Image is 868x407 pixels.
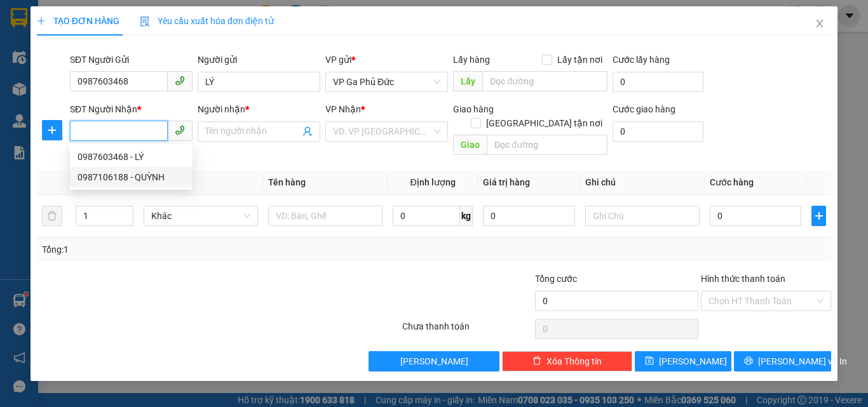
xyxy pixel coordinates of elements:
input: Cước lấy hàng [613,72,703,92]
span: Lấy hàng [453,55,490,65]
button: delete [42,206,62,226]
span: Lấy tận nơi [552,53,607,67]
span: Tổng cước [535,274,577,284]
div: 0987603468 - LÝ [78,150,185,164]
button: [PERSON_NAME] [369,351,499,371]
span: save [645,356,654,366]
button: Close [802,6,837,42]
div: Chưa thanh toán [401,319,534,342]
li: Hotline: 1900400028 [119,69,531,85]
span: Giao [453,135,487,155]
span: Tên hàng [268,177,306,187]
label: Cước lấy hàng [613,55,670,65]
li: Số nhà [STREET_ADDRESS][PERSON_NAME] [119,53,531,69]
span: Định lượng [410,177,455,187]
button: deleteXóa Thông tin [502,351,632,371]
img: icon [140,17,150,27]
div: VP gửi [325,53,448,67]
input: Cước giao hàng [613,121,703,142]
label: Cước giao hàng [613,104,675,114]
div: Người gửi [198,53,320,67]
span: phone [175,76,185,86]
span: Khác [151,206,250,225]
span: plus [37,17,46,25]
span: kg [460,206,473,226]
div: 0987106188 - QUỲNH [70,167,193,187]
span: phone [175,125,185,135]
span: plus [812,211,825,221]
span: TẠO ĐƠN HÀNG [37,16,119,26]
span: Xóa Thông tin [546,354,602,368]
span: delete [532,356,541,366]
span: [PERSON_NAME] [400,354,468,368]
input: Dọc đường [487,135,607,155]
span: [PERSON_NAME] và In [758,354,847,368]
span: Giá trị hàng [483,177,530,187]
span: Giao hàng [453,104,494,114]
span: VP Nhận [325,104,361,114]
span: Lấy [453,71,482,91]
button: plus [42,120,62,140]
button: printer[PERSON_NAME] và In [734,351,831,371]
span: close [815,18,825,29]
th: Ghi chú [580,170,705,195]
button: plus [811,206,826,226]
span: plus [43,125,62,135]
span: [PERSON_NAME] [659,354,727,368]
span: user-add [302,126,313,137]
input: Dọc đường [482,71,607,91]
span: VP Ga Phủ Đức [333,72,440,91]
div: 0987106188 - QUỲNH [78,170,185,184]
div: SĐT Người Gửi [70,53,193,67]
button: save[PERSON_NAME] [635,351,732,371]
input: VD: Bàn, Ghế [268,206,383,226]
span: Cước hàng [710,177,754,187]
span: [GEOGRAPHIC_DATA] tận nơi [481,116,607,130]
span: printer [744,356,753,366]
label: Hình thức thanh toán [701,274,785,284]
input: Ghi Chú [585,206,700,226]
input: 0 [483,206,574,226]
b: Công ty TNHH Trọng Hiếu Phú Thọ - Nam Cường Limousine [154,15,496,50]
span: Yêu cầu xuất hóa đơn điện tử [140,16,274,26]
div: 0987603468 - LÝ [70,147,193,167]
div: SĐT Người Nhận [70,102,193,116]
div: Tổng: 1 [42,243,336,257]
div: Người nhận [198,102,320,116]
